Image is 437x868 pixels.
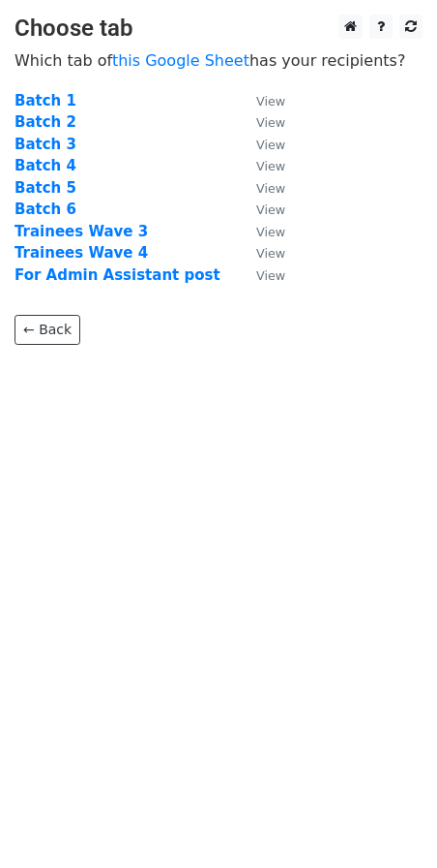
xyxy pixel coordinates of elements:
[237,244,285,262] a: View
[256,181,285,196] small: View
[256,115,285,130] small: View
[15,157,76,174] a: Batch 4
[15,223,148,240] a: Trainees Wave 3
[256,138,285,152] small: View
[256,268,285,283] small: View
[237,201,285,218] a: View
[256,225,285,239] small: View
[237,157,285,174] a: View
[15,113,76,131] a: Batch 2
[256,246,285,261] small: View
[15,179,76,197] a: Batch 5
[237,223,285,240] a: View
[15,315,80,345] a: ← Back
[237,179,285,197] a: View
[15,201,76,218] a: Batch 6
[15,92,76,109] a: Batch 1
[237,266,285,284] a: View
[112,51,249,70] a: this Google Sheet
[237,136,285,153] a: View
[237,113,285,131] a: View
[15,136,76,153] a: Batch 3
[256,94,285,108] small: View
[237,92,285,109] a: View
[15,244,148,262] a: Trainees Wave 4
[15,266,220,284] a: For Admin Assistant post
[256,159,285,173] small: View
[15,15,422,43] h3: Choose tab
[256,202,285,217] small: View
[15,50,422,71] p: Which tab of has your recipients?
